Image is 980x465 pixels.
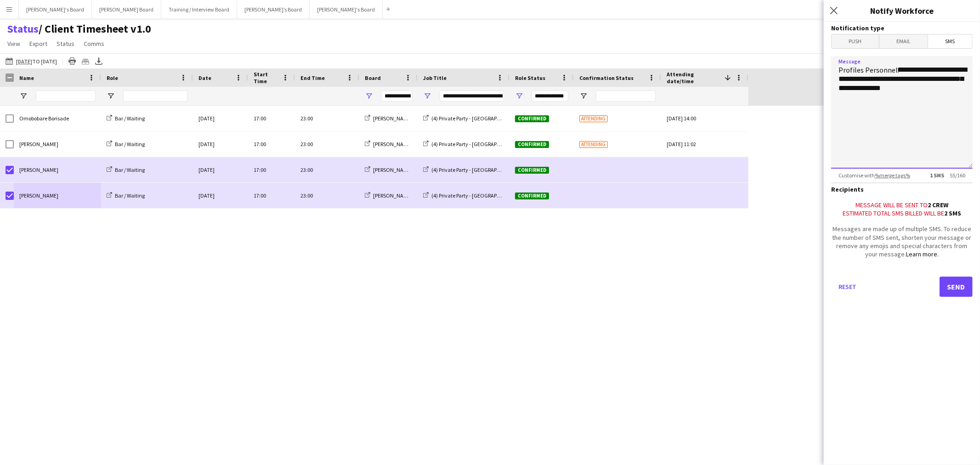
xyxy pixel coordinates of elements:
[940,277,973,297] button: Send
[248,106,295,131] div: 17:00
[19,166,58,173] span: [PERSON_NAME]
[579,115,608,122] span: Attending
[431,192,522,199] span: (4) Private Party - [GEOGRAPHIC_DATA]
[579,141,608,148] span: Attending
[831,24,973,32] h3: Notification type
[295,106,359,131] div: 23:00
[365,141,431,147] a: [PERSON_NAME]'s Board
[19,115,69,122] span: Omobobare Borisade
[4,38,24,50] a: View
[928,201,948,209] b: 2 crew
[84,40,104,48] span: Comms
[875,172,910,179] a: %merge tags%
[373,115,431,122] span: [PERSON_NAME]'s Board
[667,131,743,157] div: [DATE] 11:02
[7,40,20,48] span: View
[36,91,96,102] input: Name Filter Input
[57,40,74,48] span: Status
[107,92,115,100] button: Open Filter Menu
[373,192,431,199] span: [PERSON_NAME]'s Board
[80,56,91,67] app-action-btn: Crew files as ZIP
[373,141,431,147] span: [PERSON_NAME]'s Board
[26,38,51,50] a: Export
[423,141,522,147] a: (4) Private Party - [GEOGRAPHIC_DATA]
[193,106,248,131] div: [DATE]
[115,166,145,173] span: Bar / Waiting
[53,38,78,50] a: Status
[515,193,549,199] span: Confirmed
[515,141,549,148] span: Confirmed
[515,92,523,100] button: Open Filter Menu
[193,157,248,182] div: [DATE]
[67,56,78,67] app-action-btn: Print
[248,131,295,157] div: 17:00
[831,277,864,297] button: Reset
[930,172,944,179] b: 1 SMS
[19,192,58,199] span: [PERSON_NAME]
[879,34,928,48] span: Email
[29,40,47,48] span: Export
[365,166,431,173] a: [PERSON_NAME]'s Board
[39,22,151,36] span: Client Timesheet v1.0
[365,74,381,81] span: Board
[365,92,373,100] button: Open Filter Menu
[248,157,295,182] div: 17:00
[19,92,28,100] button: Open Filter Menu
[365,115,431,122] a: [PERSON_NAME]'s Board
[107,115,145,122] a: Bar / Waiting
[254,71,278,85] span: Start Time
[295,131,359,157] div: 23:00
[4,56,59,67] button: [DATE]to [DATE]
[115,141,145,147] span: Bar / Waiting
[906,250,939,258] a: Learn more.
[80,38,108,50] a: Comms
[831,201,973,209] div: Message will be sent to
[107,141,145,147] a: Bar / Waiting
[667,106,743,131] div: [DATE] 14:00
[300,74,325,81] span: End Time
[365,192,431,199] a: [PERSON_NAME]'s Board
[831,225,973,258] div: Messages are made up of multiple SMS. To reduce the number of SMS sent, shorten your message or r...
[515,167,549,174] span: Confirmed
[16,58,32,65] tcxspan: Call 11-09-2025 via 3CX
[832,34,879,48] span: Push
[248,183,295,208] div: 17:00
[107,74,118,81] span: Role
[667,71,721,85] span: Attending date/time
[579,92,588,100] button: Open Filter Menu
[423,166,522,173] a: (4) Private Party - [GEOGRAPHIC_DATA]
[161,0,237,18] button: Training / Interview Board
[423,192,522,199] a: (4) Private Party - [GEOGRAPHIC_DATA]
[295,157,359,182] div: 23:00
[515,115,549,122] span: Confirmed
[193,131,248,157] div: [DATE]
[310,0,383,18] button: [PERSON_NAME]'s Board
[423,74,447,81] span: Job Title
[19,0,92,18] button: [PERSON_NAME]'s Board
[423,115,522,122] a: (4) Private Party - [GEOGRAPHIC_DATA]
[431,141,522,147] span: (4) Private Party - [GEOGRAPHIC_DATA]
[596,91,656,102] input: Confirmation Status Filter Input
[107,166,145,173] a: Bar / Waiting
[579,74,634,81] span: Confirmation Status
[93,56,104,67] app-action-btn: Export XLSX
[107,192,145,199] a: Bar / Waiting
[431,166,522,173] span: (4) Private Party - [GEOGRAPHIC_DATA]
[7,22,39,36] a: Status
[123,91,187,102] input: Role Filter Input
[831,209,973,217] div: Estimated total SMS billed will be
[373,166,431,173] span: [PERSON_NAME]'s Board
[92,0,161,18] button: [PERSON_NAME] Board
[831,185,973,193] h3: Recipients
[193,183,248,208] div: [DATE]
[295,183,359,208] div: 23:00
[923,172,973,179] span: 55 / 160
[431,115,522,122] span: (4) Private Party - [GEOGRAPHIC_DATA]
[115,115,145,122] span: Bar / Waiting
[19,74,34,81] span: Name
[824,5,980,17] h3: Notify Workforce
[115,192,145,199] span: Bar / Waiting
[515,74,545,81] span: Role Status
[831,172,918,179] span: Customise with
[198,74,211,81] span: Date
